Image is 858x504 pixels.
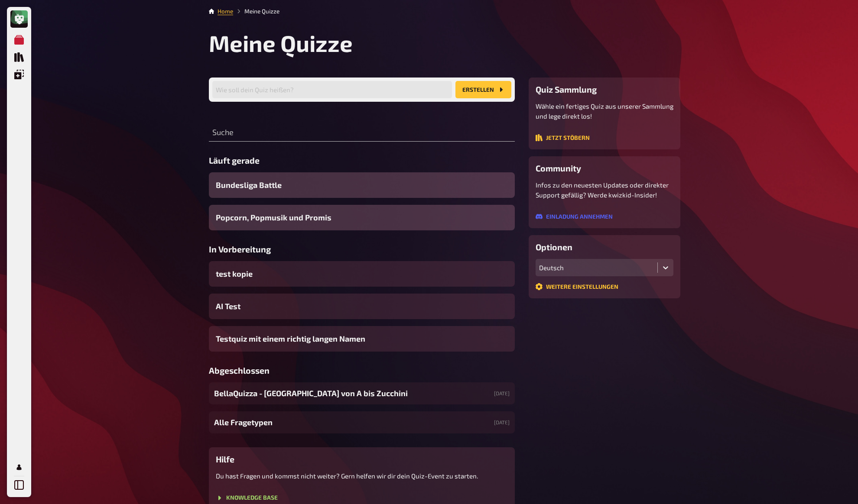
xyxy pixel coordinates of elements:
[536,213,613,220] button: Einladung annehmen
[209,205,515,230] a: Popcorn, Popmusik und Promis
[209,172,515,198] a: Bundesliga Battle
[536,213,613,221] a: Einladung annehmen
[536,283,618,290] button: Weitere Einstellungen
[536,84,673,94] h3: Quiz Sammlung
[209,382,515,404] a: BellaQuizza - [GEOGRAPHIC_DATA] von A bis Zucchini[DATE]
[10,459,28,476] a: Profil
[216,471,508,481] p: Du hast Fragen und kommst nicht weiter? Gern helfen wir dir dein Quiz-Event zu starten.
[536,284,618,291] a: Weitere Einstellungen
[209,29,680,57] h1: Meine Quizze
[209,261,515,287] a: test kopie
[539,264,654,271] div: Deutsch
[494,419,510,426] small: [DATE]
[216,300,240,312] span: AI Test
[536,242,673,252] h3: Optionen
[214,417,273,428] span: Alle Fragetypen
[216,212,331,223] span: Popcorn, Popmusik und Promis
[10,31,28,48] a: Meine Quizze
[536,135,590,142] a: Jetzt stöbern
[209,155,515,165] h3: Läuft gerade
[209,124,515,142] input: Suche
[216,495,278,503] a: Knowledge Base
[216,494,278,501] button: Knowledge Base
[209,294,515,319] a: AI Test
[10,66,28,83] a: Einblendungen
[494,390,510,397] small: [DATE]
[536,180,673,200] p: Infos zu den neuesten Updates oder direkter Support gefällig? Werde kwizkid-Insider!
[209,244,515,254] h3: In Vorbereitung
[10,48,28,66] a: Quiz Sammlung
[455,81,511,98] button: Erstellen
[216,179,282,191] span: Bundesliga Battle
[536,163,673,173] h3: Community
[218,8,233,15] a: Home
[536,134,590,141] button: Jetzt stöbern
[218,7,233,16] li: Home
[216,268,253,280] span: test kopie
[233,7,279,16] li: Meine Quizze
[209,326,515,352] a: Testquiz mit einem richtig langen Namen
[216,454,508,464] h3: Hilfe
[214,388,408,399] span: BellaQuizza - [GEOGRAPHIC_DATA] von A bis Zucchini
[209,365,515,375] h3: Abgeschlossen
[536,101,673,121] p: Wähle ein fertiges Quiz aus unserer Sammlung und lege direkt los!
[209,411,515,433] a: Alle Fragetypen[DATE]
[212,81,452,98] input: Wie soll dein Quiz heißen?
[216,333,365,345] span: Testquiz mit einem richtig langen Namen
